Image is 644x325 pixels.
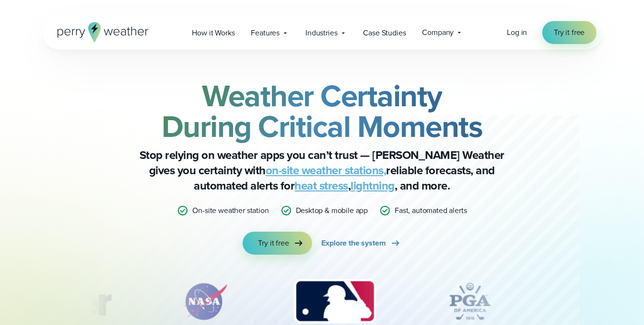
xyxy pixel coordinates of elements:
[542,21,596,44] a: Try it free
[355,23,414,43] a: Case Studies
[243,232,312,255] a: Try it free
[422,27,454,38] span: Company
[322,232,401,255] a: Explore the system
[296,205,368,216] p: Desktop & mobile app
[258,237,289,249] span: Try it free
[363,27,406,39] span: Case Studies
[395,205,467,216] p: Fast, automated alerts
[184,23,243,43] a: How it Works
[130,147,514,193] p: Stop relying on weather apps you can’t trust — [PERSON_NAME] Weather gives you certainty with rel...
[305,27,337,39] span: Industries
[554,27,585,38] span: Try it free
[192,205,269,216] p: On-site weather station
[251,27,280,39] span: Features
[266,162,386,179] a: on-site weather stations,
[351,177,395,194] a: lightning
[162,73,483,149] strong: Weather Certainty During Critical Moments
[192,27,235,39] span: How it Works
[322,237,386,249] span: Explore the system
[295,177,349,194] a: heat stress
[507,27,527,38] a: Log in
